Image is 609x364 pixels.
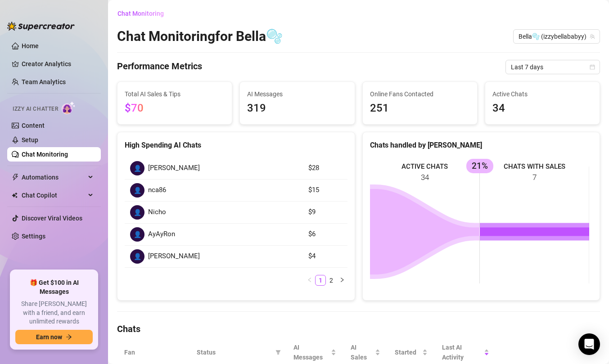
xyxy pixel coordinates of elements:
span: Chat Copilot [22,188,86,202]
span: Share [PERSON_NAME] with a friend, and earn unlimited rewards [15,300,93,326]
li: Next Page [337,275,347,286]
a: Content [22,122,45,129]
span: Chat Monitoring [117,10,164,17]
div: High Spending AI Chats [125,139,347,151]
span: AyAyRon [148,229,175,240]
img: Chat Copilot [12,192,18,198]
span: thunderbolt [12,174,19,181]
span: Bella🫧 (izzybellababyy) [519,30,595,43]
span: calendar [590,64,595,70]
span: left [307,277,312,283]
span: 319 [247,100,347,117]
a: Team Analytics [22,78,66,85]
span: Started [395,347,420,357]
span: Total AI Sales & Tips [125,89,225,99]
article: $9 [308,207,342,218]
span: $70 [125,102,144,114]
a: Discover Viral Videos [22,215,82,222]
a: Settings [22,233,45,240]
li: 2 [326,275,337,286]
span: Last AI Activity [442,342,482,362]
div: Open Intercom Messenger [578,333,600,355]
div: 👤 [130,183,144,198]
a: Chat Monitoring [22,151,68,158]
li: Previous Page [304,275,315,286]
span: 🎁 Get $100 in AI Messages [15,279,93,296]
h4: Performance Metrics [117,60,202,74]
span: filter [275,350,281,355]
button: left [304,275,315,286]
h4: Chats [117,323,600,335]
h2: Chat Monitoring for Bella🫧 [117,28,283,45]
article: $15 [308,185,342,196]
a: Home [22,42,39,49]
span: AI Messages [247,89,347,99]
span: AI Sales [351,342,373,362]
div: Chats handled by [PERSON_NAME] [370,139,593,151]
a: Setup [22,136,38,144]
span: [PERSON_NAME] [148,163,200,174]
span: Online Fans Contacted [370,89,470,99]
span: Active Chats [492,89,592,99]
span: Status [197,347,272,357]
a: 1 [316,275,325,285]
article: $28 [308,163,342,174]
button: right [337,275,347,286]
span: filter [274,346,283,359]
a: 2 [326,275,336,285]
span: AI Messages [293,342,329,362]
span: [PERSON_NAME] [148,251,200,262]
span: Nicho [148,207,166,218]
a: Creator Analytics [22,57,94,71]
article: $4 [308,251,342,262]
article: $6 [308,229,342,240]
span: nca86 [148,185,166,196]
img: AI Chatter [62,101,76,114]
span: arrow-right [66,334,72,340]
span: 34 [492,100,592,117]
li: 1 [315,275,326,286]
div: 👤 [130,249,144,264]
button: Earn nowarrow-right [15,330,93,344]
span: right [339,277,345,283]
div: 👤 [130,205,144,220]
span: team [590,34,595,39]
span: Izzy AI Chatter [13,105,58,113]
span: Earn now [36,333,62,341]
div: 👤 [130,161,144,175]
span: Last 7 days [511,60,595,74]
span: 251 [370,100,470,117]
span: Automations [22,170,86,184]
div: 👤 [130,227,144,242]
img: logo-BBDzfeDw.svg [7,22,75,31]
button: Chat Monitoring [117,6,171,21]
